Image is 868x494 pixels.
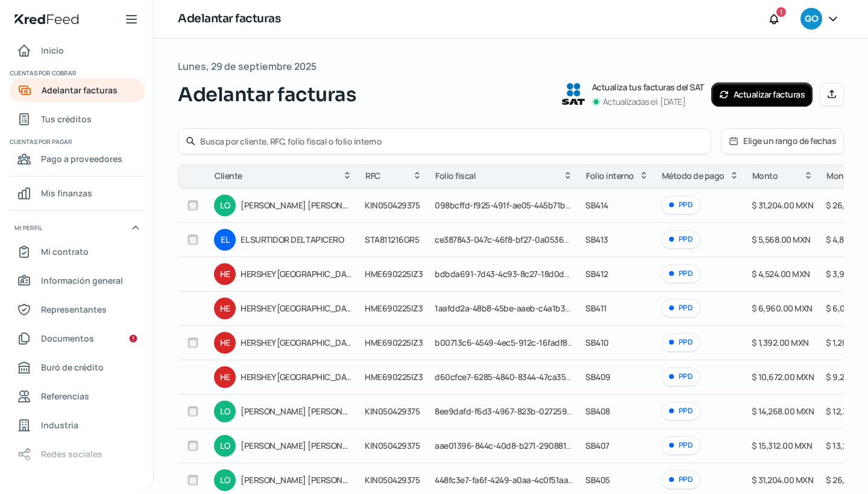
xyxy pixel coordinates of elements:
[241,370,353,384] span: HERSHEY [GEOGRAPHIC_DATA]
[752,474,814,486] span: $ 31,204.00 MXN
[435,302,588,314] span: 1aafdd2a-48b8-45be-aaeb-c4a1b38cf2f4
[365,199,420,211] span: KIN050429375
[365,337,423,348] span: HME690225IZ3
[214,401,236,422] div: LO
[41,43,64,58] span: Inicio
[435,234,590,245] span: ce387843-047c-46f8-bf27-0a05363b671c
[365,234,419,245] span: STA811216GR5
[241,233,353,247] span: EL SURTIDOR DEL TAPICERO
[214,435,236,457] div: LO
[585,268,608,280] span: SB412
[562,83,585,105] img: SAT logo
[592,80,704,95] p: Actualiza tus facturas del SAT
[435,169,476,183] span: Folio fiscal
[241,404,353,419] span: [PERSON_NAME] [PERSON_NAME]
[661,333,700,352] div: PPD
[752,268,810,280] span: $ 4,524.00 MXN
[585,337,609,348] span: SB410
[214,332,236,354] div: HE
[805,12,818,27] span: GO
[10,269,145,293] a: Información general
[241,301,353,316] span: HERSHEY [GEOGRAPHIC_DATA]
[661,402,700,421] div: PPD
[215,169,242,183] span: Cliente
[10,384,145,408] a: Referencias
[10,136,143,147] span: Cuentas por pagar
[586,169,634,183] span: Folio interno
[435,268,595,280] span: bdbda691-7d43-4c93-8c27-18d0d8c869f5
[10,240,145,264] a: Mi contrato
[365,169,380,183] span: RFC
[435,440,592,451] span: aae01396-844c-40d8-b271-2908815377a4
[41,273,123,288] span: Información general
[41,186,92,201] span: Mis finanzas
[41,302,107,317] span: Representantes
[10,39,145,63] a: Inicio
[435,371,592,383] span: d60cfce7-6285-4840-8344-47ca35b2fdca
[711,83,813,107] button: Actualizar facturas
[661,471,700,489] div: PPD
[661,367,700,386] div: PPD
[661,436,700,455] div: PPD
[365,474,420,486] span: KIN050429375
[662,169,725,183] span: Método de pago
[585,474,610,486] span: SB405
[661,196,700,214] div: PPD
[178,80,356,109] span: Adelantar facturas
[365,302,423,314] span: HME690225IZ3
[603,95,686,109] p: Actualizadas el: [DATE]
[585,405,610,417] span: SB408
[585,371,611,383] span: SB409
[752,405,814,417] span: $ 14,268.00 MXN
[752,199,814,211] span: $ 31,204.00 MXN
[41,111,92,127] span: Tus créditos
[10,442,145,466] a: Redes sociales
[365,405,420,417] span: KIN050429375
[41,446,102,461] span: Redes sociales
[41,331,94,346] span: Documentos
[241,439,353,453] span: [PERSON_NAME] [PERSON_NAME]
[214,195,236,216] div: LO
[10,413,145,437] a: Industria
[214,263,236,285] div: HE
[10,107,145,131] a: Tus créditos
[752,234,811,245] span: $ 5,568.00 MXN
[200,136,703,147] input: Busca por cliente, RFC, folio fiscal o folio interno
[661,230,700,249] div: PPD
[42,83,118,98] span: Adelantar facturas
[41,475,78,490] span: Colateral
[41,417,78,433] span: Industria
[365,440,420,451] span: KIN050429375
[214,469,236,491] div: LO
[41,360,104,375] span: Buró de crédito
[752,371,814,383] span: $ 10,672.00 MXN
[752,169,778,183] span: Monto
[752,302,813,314] span: $ 6,960.00 MXN
[241,267,353,281] span: HERSHEY [GEOGRAPHIC_DATA]
[41,244,89,259] span: Mi contrato
[41,389,89,404] span: Referencias
[10,78,145,102] a: Adelantar facturas
[41,151,122,166] span: Pago a proveedores
[10,181,145,205] a: Mis finanzas
[178,58,316,75] span: Lunes, 29 de septiembre 2025
[214,366,236,388] div: HE
[241,336,353,350] span: HERSHEY [GEOGRAPHIC_DATA]
[435,474,585,486] span: 448fc3e7-fa6f-4249-a0aa-4c0f51aa01a8
[14,222,42,233] span: Mi perfil
[365,268,423,280] span: HME690225IZ3
[585,199,608,211] span: SB414
[661,264,700,283] div: PPD
[10,327,145,351] a: Documentos
[241,198,353,213] span: [PERSON_NAME] [PERSON_NAME]
[435,199,586,211] span: 098bcffd-f925-491f-ae05-445b71b5c71e
[585,234,608,245] span: SB413
[10,355,145,380] a: Buró de crédito
[241,473,353,487] span: [PERSON_NAME] [PERSON_NAME]
[780,7,782,17] span: 1
[10,147,145,171] a: Pago a proveedores
[435,405,592,417] span: 8ee9dafd-f6d3-4967-823b-0272593122d1
[585,440,609,451] span: SB407
[435,337,591,348] span: b00713c6-4549-4ec5-912c-16fadf89e896
[661,299,700,317] div: PPD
